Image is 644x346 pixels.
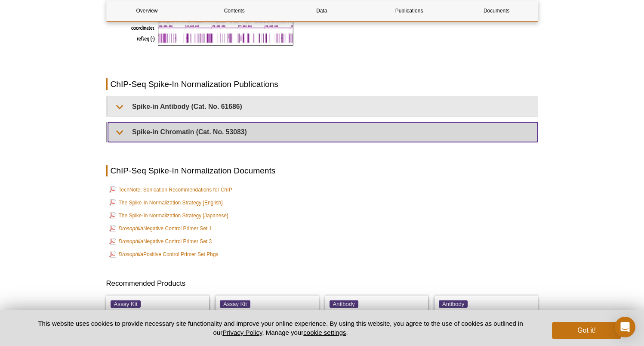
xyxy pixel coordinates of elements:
p: Histone H3K27ac antibody (pAb) [330,309,424,330]
p: Suz12 antibody (pAb) [439,309,533,321]
i: Drosophila [119,251,143,257]
a: Antibody Histone H3K27ac antibody (pAb) [325,295,428,339]
span: Antibody [439,300,468,308]
h2: ChIP-Seq Spike-In Normalization Publications [106,78,538,90]
a: Assay Kit ATAC-Seq Express Kit [216,295,319,339]
p: This website uses cookies to provide necessary site functionality and improve your online experie... [23,319,538,337]
button: cookie settings [303,329,346,336]
i: Drosophila [119,238,143,244]
span: Assay Kit [220,300,250,308]
a: Privacy Policy [222,329,262,336]
a: DrosophilaPositive Control Primer Set Pbgs [109,249,219,259]
a: Data [281,0,362,21]
h3: Recommended Products [106,278,538,289]
button: Got it! [552,322,621,339]
span: Antibody [330,300,358,308]
a: Assay Kit ChIP-IT High Sensitivity [106,295,210,339]
a: The Spike-In Normalization Strategy [Japanese] [109,210,228,221]
a: Overview [107,0,188,21]
a: DrosophilaNegative Control Primer Set 3 [109,236,212,247]
a: TechNote: Sonication Recommendations for ChIP [109,185,232,195]
a: Publications [369,0,450,21]
p: ChIP-IT High Sensitivity [111,309,205,321]
a: DrosophilaNegative Control Primer Set 1 [109,223,212,234]
a: Contents [194,0,275,21]
div: Open Intercom Messenger [615,317,635,337]
a: The Spike-In Normalization Strategy [English] [109,198,223,208]
a: Antibody Suz12 antibody (pAb) [434,295,538,339]
p: ATAC-Seq Express Kit [220,309,314,321]
summary: Spike-in Chromatin (Cat. No. 53083) [108,122,538,142]
summary: Spike-in Antibody (Cat. No. 61686) [108,97,538,116]
h2: ChIP-Seq Spike-In Normalization Documents [106,165,538,176]
i: Drosophila [119,226,143,232]
a: Documents [456,0,537,21]
span: Assay Kit [111,300,141,308]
